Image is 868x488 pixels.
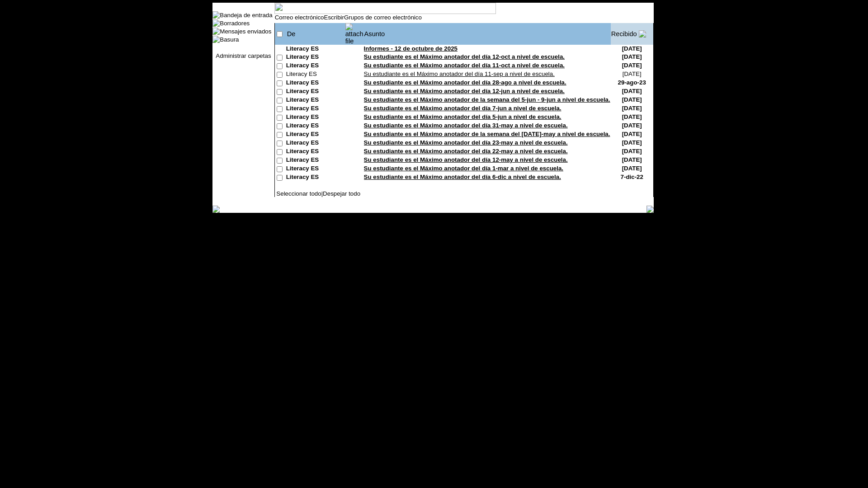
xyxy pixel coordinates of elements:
a: Bandeja de entrada [220,12,272,19]
a: Su estudiante es el Máximo anotador del día 5-jun a nivel de escuela. [364,113,561,120]
a: Su estudiante es el Máximo anotador de la semana del 5-jun - 9-jun a nivel de escuela. [364,96,610,103]
img: folder_icon.gif [212,19,220,27]
a: Su estudiante es el Máximo anotador del día 23-may a nivel de escuela. [364,139,568,146]
nobr: [DATE] [622,88,642,94]
a: Mensajes enviados [220,28,271,35]
td: Literacy ES [286,156,345,165]
nobr: [DATE] [622,45,642,52]
a: Su estudiante es el Máximo anotador de la semana del [DATE]-may a nivel de escuela. [364,131,610,137]
a: Seleccionar todo [276,190,321,197]
a: Su estudiante es el Máximo anotador del día 1-mar a nivel de escuela. [364,165,563,172]
a: Su estudiante es el Máximo anotador del día 12-may a nivel de escuela. [364,156,568,163]
nobr: 29-ago-23 [618,79,646,86]
img: attach file [345,23,363,45]
a: Grupos de correo electrónico [344,14,422,21]
a: Borradores [220,20,250,27]
img: arrow_down.gif [639,30,646,38]
nobr: [DATE] [622,113,642,120]
nobr: [DATE] [623,70,642,77]
img: folder_icon.gif [212,28,220,35]
nobr: [DATE] [622,96,642,103]
img: folder_icon_pick.gif [212,11,220,19]
nobr: [DATE] [622,156,642,163]
a: Asunto [364,30,385,38]
a: Su estudiante es el Máximo anotador del día 7-jun a nivel de escuela. [364,105,561,112]
img: folder_icon.gif [212,36,220,43]
td: Literacy ES [286,165,345,174]
td: Literacy ES [286,96,345,105]
td: Literacy ES [286,174,345,182]
a: Su estudiante es el Máximo anotador del día 6-dic a nivel de escuela. [364,174,561,180]
td: Literacy ES [286,62,345,70]
td: Literacy ES [286,45,345,53]
nobr: [DATE] [622,139,642,146]
nobr: [DATE] [622,122,642,129]
a: Su estudiante es el Máximo anotador del día 22-may a nivel de escuela. [364,148,568,155]
a: Despejar todo [323,190,360,197]
a: Su estudiante es el Máximo anotador del día 11-sep a nivel de escuela. [364,70,555,77]
nobr: [DATE] [622,105,642,112]
nobr: [DATE] [622,131,642,137]
a: Su estudiante es el Máximo anotador del día 28-ago a nivel de escuela. [364,79,566,86]
a: Correo electrónico [275,14,324,21]
td: Literacy ES [286,88,345,96]
td: Literacy ES [286,70,345,79]
a: Su estudiante es el Máximo anotador del día 31-may a nivel de escuela. [364,122,568,129]
td: Literacy ES [286,131,345,139]
a: Su estudiante es el Máximo anotador del día 12-oct a nivel de escuela. [364,53,565,60]
a: Escribir [324,14,344,21]
td: Literacy ES [286,105,345,113]
img: black_spacer.gif [274,197,654,197]
nobr: [DATE] [622,62,642,69]
nobr: 7-dic-22 [621,174,643,180]
nobr: [DATE] [622,148,642,155]
td: Literacy ES [286,113,345,122]
a: Administrar carpetas [216,52,271,59]
a: De [287,30,296,38]
td: Literacy ES [286,79,345,88]
img: table_footer_left.gif [212,206,220,213]
a: Su estudiante es el Máximo anotador del día 12-jun a nivel de escuela. [364,88,565,94]
a: Informes - 12 de octubre de 2025 [364,45,458,52]
a: Recibido [611,30,637,38]
img: table_footer_right.gif [646,206,654,213]
td: Literacy ES [286,122,345,131]
td: Literacy ES [286,53,345,62]
td: Literacy ES [286,139,345,148]
td: | [275,190,388,197]
a: Su estudiante es el Máximo anotador del día 11-oct a nivel de escuela. [364,62,565,69]
nobr: [DATE] [622,165,642,172]
td: Literacy ES [286,148,345,156]
nobr: [DATE] [622,53,642,60]
a: Basura [220,36,239,43]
